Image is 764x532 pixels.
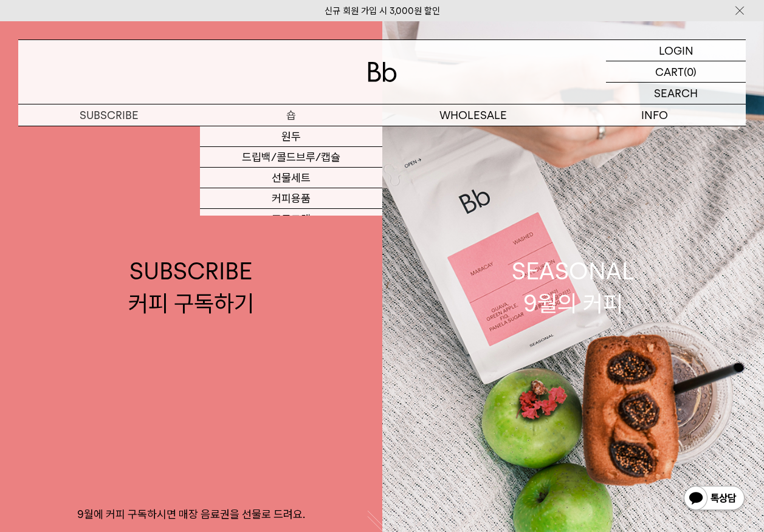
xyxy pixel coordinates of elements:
[654,83,698,104] p: SEARCH
[564,104,746,126] p: INFO
[200,168,382,188] a: 선물세트
[200,126,382,147] a: 원두
[606,40,746,61] a: LOGIN
[18,104,200,126] a: SUBSCRIBE
[512,255,635,319] div: SEASONAL 9월의 커피
[382,104,564,126] p: WHOLESALE
[200,147,382,168] a: 드립백/콜드브루/캡슐
[659,40,693,61] p: LOGIN
[325,5,440,16] a: 신규 회원 가입 시 3,000원 할인
[368,62,397,82] img: 로고
[128,255,254,319] div: SUBSCRIBE 커피 구독하기
[200,188,382,209] a: 커피용품
[683,485,746,514] img: 카카오톡 채널 1:1 채팅 버튼
[655,61,684,82] p: CART
[684,61,697,82] p: (0)
[606,61,746,83] a: CART (0)
[200,209,382,230] a: 프로그램
[200,104,382,126] a: 숍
